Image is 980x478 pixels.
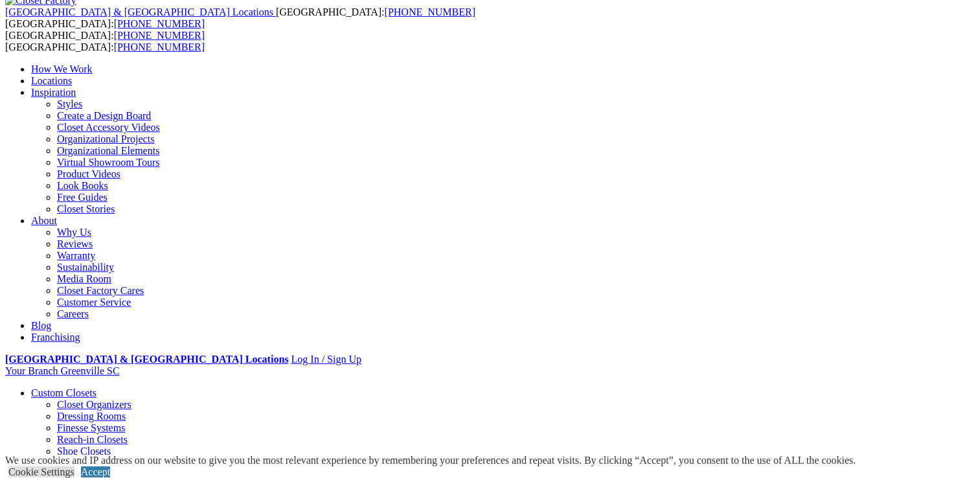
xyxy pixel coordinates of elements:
a: Closet Accessory Videos [57,122,160,133]
a: How We Work [31,63,93,74]
a: Your Branch Greenville SC [5,365,120,376]
a: Finesse Systems [57,422,125,433]
div: We use cookies and IP address on our website to give you the most relevant experience by remember... [5,455,856,466]
a: Product Videos [57,168,120,179]
span: Greenville SC [60,365,119,376]
a: Locations [31,75,72,86]
a: Accept [81,466,110,477]
a: Reach-in Closets [57,434,128,445]
a: Sustainability [57,262,114,273]
a: Free Guides [57,192,108,203]
a: [PHONE_NUMBER] [114,41,205,52]
a: About [31,215,57,226]
a: Franchising [31,332,80,343]
a: Customer Service [57,297,131,308]
a: Organizational Projects [57,133,154,144]
a: Inspiration [31,87,76,98]
a: Look Books [57,180,108,191]
a: Cookie Settings [8,466,74,477]
a: [GEOGRAPHIC_DATA] & [GEOGRAPHIC_DATA] Locations [5,354,288,365]
a: Warranty [57,250,95,261]
a: Create a Design Board [57,110,151,121]
a: [PHONE_NUMBER] [114,18,205,29]
a: Blog [31,320,51,331]
a: Log In / Sign Up [291,354,361,365]
a: [GEOGRAPHIC_DATA] & [GEOGRAPHIC_DATA] Locations [5,6,276,17]
a: [PHONE_NUMBER] [384,6,475,17]
a: Custom Closets [31,387,97,398]
a: Shoe Closets [57,446,111,457]
a: Styles [57,98,82,109]
a: [PHONE_NUMBER] [114,30,205,41]
a: Virtual Showroom Tours [57,157,160,168]
span: Your Branch [5,365,58,376]
a: Organizational Elements [57,145,159,156]
span: [GEOGRAPHIC_DATA]: [GEOGRAPHIC_DATA]: [5,30,205,52]
span: [GEOGRAPHIC_DATA]: [GEOGRAPHIC_DATA]: [5,6,475,29]
a: Closet Stories [57,203,115,214]
a: Closet Factory Cares [57,285,144,296]
span: [GEOGRAPHIC_DATA] & [GEOGRAPHIC_DATA] Locations [5,6,273,17]
a: Reviews [57,238,93,249]
a: Closet Organizers [57,399,131,410]
a: Media Room [57,273,111,284]
a: Dressing Rooms [57,411,126,422]
a: Careers [57,308,89,319]
a: Why Us [57,227,91,238]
